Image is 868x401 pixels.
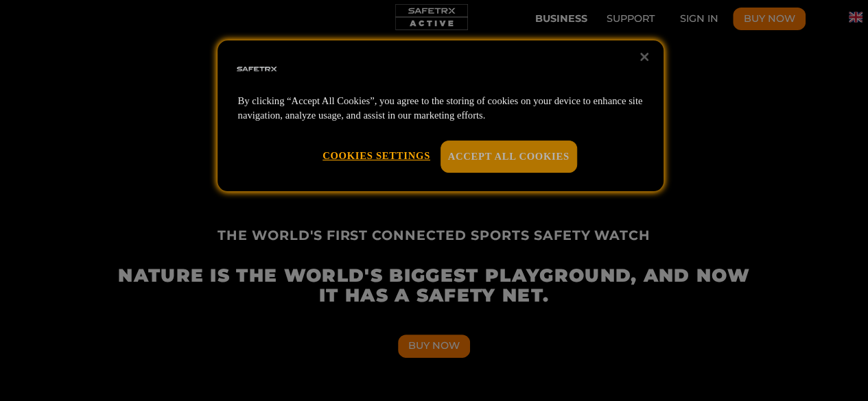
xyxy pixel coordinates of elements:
button: Accept All Cookies [441,141,577,172]
button: Cookies Settings [322,141,430,171]
p: By clicking “Accept All Cookies”, you agree to the storing of cookies on your device to enhance s... [238,94,643,124]
div: Privacy [218,40,664,191]
img: Safe Tracks [235,47,279,91]
button: Close [629,42,659,72]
